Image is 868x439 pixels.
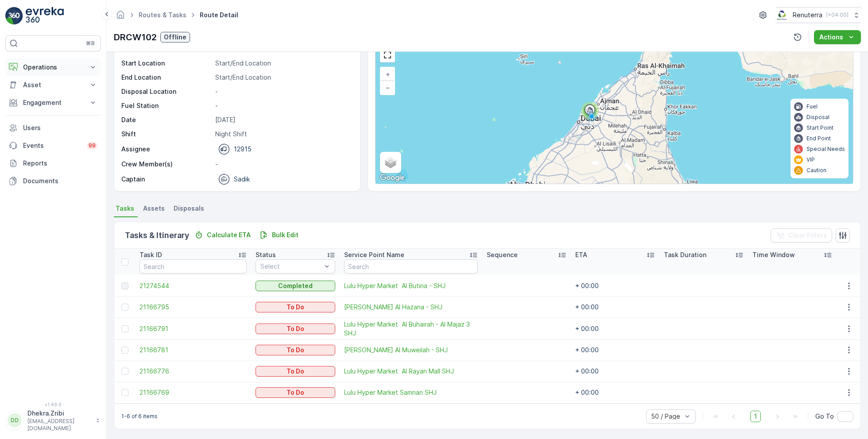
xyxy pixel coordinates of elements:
p: Special Needs [806,146,845,153]
p: Disposal [806,114,829,121]
a: Lulu Hyper Market Al Butina - SHJ [344,281,478,290]
p: Status [256,250,276,259]
p: 99 [89,142,96,149]
td: + 00:00 [571,275,659,297]
p: To Do [287,388,304,397]
a: 21274544 [139,281,247,290]
p: Users [23,123,97,132]
td: + 00:00 [571,382,659,403]
a: Reports [5,154,101,172]
p: Start/End Location [215,59,351,68]
a: Routes & Tasks [139,11,186,19]
a: Lulu Hyper Market Al Buhairah - Al Majaz 3 SHJ [344,320,478,338]
span: [PERSON_NAME] Al Muweilah - SHJ [344,346,478,354]
td: + 00:00 [571,318,659,339]
button: To Do [256,323,335,334]
input: Search [139,259,247,273]
span: 1 [750,411,761,422]
p: ⌘B [86,40,95,47]
span: Assets [143,204,165,213]
a: Open this area in Google Maps (opens a new window) [378,172,407,184]
a: Zoom Out [381,81,394,94]
p: Completed [278,281,313,290]
p: Start Location [121,59,212,68]
p: Bulk Edit [272,231,298,239]
p: Offline [164,33,186,42]
a: Lulu Hypermarket Al Hazana - SHJ [344,303,478,312]
button: Renuterra(+04:00) [775,7,861,23]
p: Task Duration [664,250,706,259]
p: 12915 [234,145,252,154]
td: + 00:00 [571,361,659,382]
button: Clear Filters [771,228,832,243]
p: Sequence [487,250,518,259]
p: Crew Member(s) [121,160,212,169]
span: + [386,70,390,78]
a: 21166781 [139,346,247,354]
p: [DATE] [215,116,351,124]
p: Tasks & Itinerary [125,229,189,242]
button: Offline [160,32,190,42]
a: Documents [5,172,101,190]
div: Toggle Row Selected [121,389,128,396]
button: To Do [256,345,335,355]
div: Toggle Row Selected [121,304,128,311]
div: Toggle Row Selected [121,347,128,354]
a: Layers [381,153,400,172]
p: End Location [121,73,212,82]
a: View Fullscreen [381,48,394,62]
a: Lulu Hyper Market Samnan SHJ [344,388,478,397]
button: Operations [5,58,101,76]
div: Toggle Row Selected [121,368,128,375]
p: Assignee [121,145,150,154]
button: To Do [256,387,335,398]
p: Caution [806,167,826,174]
p: To Do [287,346,304,354]
a: 21166776 [139,367,247,376]
button: To Do [256,302,335,312]
p: Calculate ETA [207,231,251,239]
img: Screenshot_2024-07-26_at_13.33.01.png [775,10,789,20]
p: Start/End Location [215,73,351,82]
p: Operations [23,63,83,72]
button: Calculate ETA [191,230,254,240]
button: Completed [256,281,335,291]
img: logo_light-DOdMpM7g.png [26,7,64,25]
div: 0 [376,43,853,184]
p: Sadik [234,175,250,184]
button: Bulk Edit [256,230,302,240]
p: Disposal Location [121,87,212,96]
div: Toggle Row Selected [121,325,128,332]
button: Asset [5,76,101,94]
input: Search [344,259,478,273]
p: Service Point Name [344,250,404,259]
p: Date [121,116,212,124]
span: Route Detail [198,11,240,19]
p: DRCW102 [114,31,157,44]
a: 21166791 [139,324,247,333]
p: Renuterra [793,11,822,19]
p: Fuel Station [121,101,212,110]
button: To Do [256,366,335,377]
span: [PERSON_NAME] Al Hazana - SHJ [344,303,478,312]
a: 21166769 [139,388,247,397]
p: Time Window [752,250,795,259]
p: Reports [23,159,97,168]
p: 1-6 of 6 items [121,413,158,420]
p: - [215,160,351,169]
p: Shift [121,130,212,139]
div: 6 [581,102,599,119]
p: To Do [287,303,304,312]
a: Users [5,119,101,137]
p: Dhekra.Zribi [27,409,91,418]
a: Homepage [116,13,125,21]
p: Task ID [139,250,162,259]
a: 21166795 [139,303,247,312]
a: Zoom In [381,68,394,81]
button: Engagement [5,94,101,112]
